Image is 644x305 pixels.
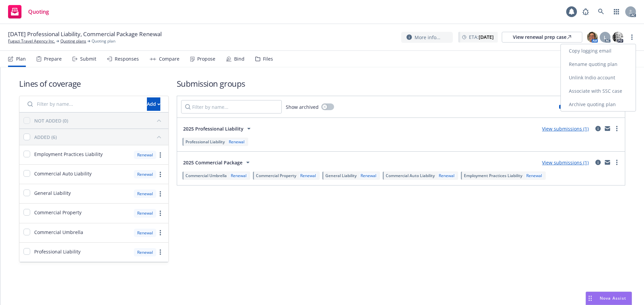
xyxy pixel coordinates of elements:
a: more [156,209,164,217]
a: Archive quoting plan [561,98,636,111]
a: more [628,33,636,41]
a: more [613,158,621,166]
span: Commercial Auto Liability [386,173,435,178]
span: Employment Practices Liability [34,151,103,158]
div: Add [147,98,160,110]
a: more [156,248,164,256]
span: General Liability [34,189,71,197]
a: more [156,170,164,178]
a: more [613,125,621,133]
a: Unlink Indio account [561,71,636,84]
a: Search [594,5,608,18]
button: 2025 Professional Liability [181,122,255,135]
strong: [DATE] [479,34,494,40]
a: View submissions (1) [542,126,589,132]
img: photo [612,32,623,43]
div: Drag to move [586,292,594,305]
button: More info... [401,32,453,43]
a: View submissions (1) [542,159,589,166]
div: Renewal [134,170,156,178]
span: Quoting [28,9,49,14]
span: Commercial Auto Liability [34,170,92,177]
div: Renewal [134,209,156,217]
span: 2025 Professional Liability [183,125,244,132]
div: View renewal prep case [513,32,571,42]
button: NOT ADDED (0) [34,115,164,126]
a: mail [603,125,611,133]
div: Files [263,56,273,62]
div: Renewal [227,139,246,145]
span: Commercial Umbrella [185,173,227,178]
span: Commercial Property [256,173,296,178]
span: ETA : [469,33,494,41]
span: Professional Liability [34,248,80,255]
h1: Lines of coverage [19,78,169,89]
span: General Liability [325,173,357,178]
a: View renewal prep case [502,32,582,43]
div: Renewal [134,151,156,159]
span: Employment Practices Liability [464,173,522,178]
a: Copy logging email [561,44,636,58]
a: circleInformation [594,158,602,166]
a: Quoting [5,2,52,21]
button: Nova Assist [586,292,632,305]
a: Fugazi Travel Agency Inc. [8,38,55,44]
div: Renewal [229,173,248,178]
span: Commercial Property [34,209,82,216]
span: Quoting plan [92,38,115,44]
div: Limits added [559,104,590,109]
span: Nova Assist [600,295,626,301]
a: Switch app [610,5,623,18]
a: Rename quoting plan [561,58,636,71]
span: Show archived [286,103,319,110]
div: Compare [159,56,179,62]
input: Filter by name... [23,97,143,111]
img: photo [587,32,598,43]
a: mail [603,158,611,166]
span: More info... [415,34,440,41]
div: Submit [80,56,96,62]
div: Bind [234,56,245,62]
span: Commercial Umbrella [34,229,83,236]
button: Add [147,97,160,111]
a: more [156,190,164,198]
span: L [604,34,606,41]
span: 2025 Commercial Package [183,159,243,166]
div: Responses [115,56,139,62]
div: Prepare [44,56,62,62]
div: Renewal [299,173,317,178]
div: Renewal [134,248,156,256]
div: Renewal [134,229,156,237]
div: Plan [16,56,26,62]
a: Report a Bug [579,5,592,18]
button: ADDED (6) [34,132,164,142]
div: NOT ADDED (0) [34,117,68,124]
button: 2025 Commercial Package [181,156,254,169]
div: Propose [197,56,215,62]
span: Professional Liability [185,139,225,145]
div: Renewal [359,173,378,178]
div: Renewal [437,173,456,178]
a: circleInformation [594,125,602,133]
h1: Submission groups [177,78,625,89]
span: [DATE] Professional Liability, Commercial Package Renewal [8,30,162,38]
a: Quoting plans [60,38,86,44]
a: more [156,151,164,159]
div: ADDED (6) [34,134,57,141]
div: Renewal [525,173,543,178]
a: Associate with SSC case [561,84,636,98]
input: Filter by name... [181,100,282,113]
a: more [156,229,164,237]
div: Renewal [134,189,156,198]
